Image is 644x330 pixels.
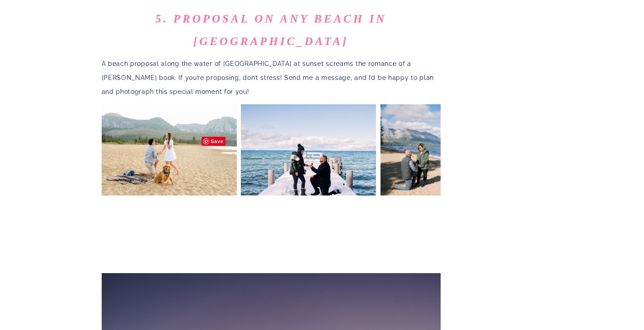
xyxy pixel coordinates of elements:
[155,13,386,47] b: 5. Proposal on any beach in [GEOGRAPHIC_DATA]
[241,103,376,195] img: Tahoe-Winter-Photographer-7
[381,103,441,195] img: Proposal-on-the-beach-with-mountain-background
[102,103,237,195] img: Lake-Tahoe-Proposal-Photographer-ALP-15
[202,137,226,146] span: Save
[102,57,441,98] p: A beach proposal along the water of [GEOGRAPHIC_DATA] at sunset screams the romance of a [PERSON_...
